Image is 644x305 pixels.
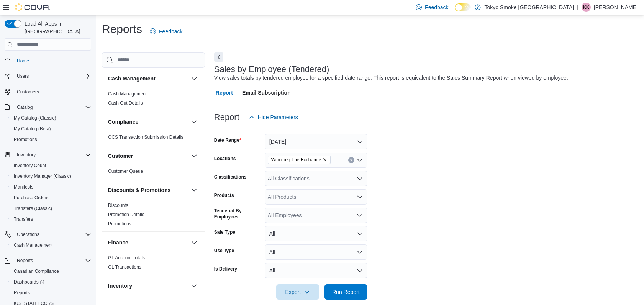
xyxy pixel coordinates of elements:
span: Feedback [425,3,448,11]
a: Reports [11,288,33,297]
span: Operations [17,231,39,238]
input: Dark Mode [455,3,471,11]
a: My Catalog (Classic) [11,113,59,123]
span: Inventory [17,152,36,158]
button: Home [2,55,94,66]
a: Inventory Manager (Classic) [11,172,74,181]
a: Promotions [108,221,131,226]
button: Open list of options [357,194,363,200]
p: Tokyo Smoke [GEOGRAPHIC_DATA] [485,3,574,12]
button: My Catalog (Classic) [8,113,94,123]
span: Reports [17,257,33,264]
button: Open list of options [357,157,363,163]
a: Customer Queue [108,169,143,174]
button: Users [2,71,94,82]
div: Discounts & Promotions [102,201,205,231]
button: All [265,226,367,241]
h3: Compliance [108,118,138,126]
span: My Catalog (Beta) [11,124,91,133]
span: Inventory Count [14,162,46,169]
button: Open list of options [357,175,363,182]
span: My Catalog (Classic) [11,113,91,123]
h3: Inventory [108,282,132,290]
span: Home [14,56,91,66]
a: Manifests [11,182,36,192]
div: View sales totals by tendered employee for a specified date range. This report is equivalent to t... [214,74,568,82]
span: Transfers (Classic) [14,205,52,212]
button: Inventory [108,282,188,290]
a: Promotions [11,135,40,144]
span: Reports [14,290,30,296]
button: Clear input [348,157,354,163]
span: Operations [14,230,91,239]
a: My Catalog (Beta) [11,124,54,133]
span: Catalog [17,104,33,110]
div: Kelsey Kaneski [582,3,591,12]
span: Manifests [11,182,91,192]
a: Cash Management [11,241,56,250]
a: Feedback [147,24,185,39]
button: Canadian Compliance [8,266,94,277]
label: Sale Type [214,229,235,235]
button: Cash Management [190,74,199,83]
a: Dashboards [8,277,94,287]
button: Inventory [14,150,39,159]
label: Classifications [214,174,247,180]
span: Cash Management [14,242,52,248]
span: Transfers (Classic) [11,204,91,213]
span: Cash Out Details [108,100,143,106]
button: Open list of options [357,212,363,218]
button: [DATE] [265,134,367,149]
h3: Discounts & Promotions [108,186,170,194]
span: Canadian Compliance [14,268,59,274]
button: Reports [14,256,36,265]
span: Catalog [14,103,91,112]
button: Promotions [8,134,94,145]
a: Inventory Count [11,161,49,170]
a: Home [14,56,32,66]
button: Run Report [324,284,367,300]
a: GL Account Totals [108,255,145,261]
button: Transfers (Classic) [8,203,94,214]
label: Products [214,192,234,198]
button: Compliance [190,117,199,126]
span: Customers [17,89,39,95]
span: Transfers [14,216,33,222]
span: OCS Transaction Submission Details [108,134,184,140]
a: Cash Management [108,91,147,97]
span: Manifests [14,184,33,190]
button: Next [214,52,223,62]
span: Users [14,72,91,81]
span: Home [17,58,29,64]
button: Customer [108,152,188,160]
span: Purchase Orders [11,193,91,202]
span: Report [216,85,233,100]
button: Compliance [108,118,188,126]
span: Reports [14,256,91,265]
h3: Customer [108,152,133,160]
span: Customers [14,87,91,97]
span: Inventory Manager (Classic) [14,173,71,179]
button: Inventory Manager (Classic) [8,171,94,182]
button: Remove Winnipeg The Exchange from selection in this group [323,157,327,162]
span: Promotions [11,135,91,144]
label: Date Range [214,137,241,143]
button: Reports [2,255,94,266]
button: Customer [190,151,199,161]
button: Inventory Count [8,160,94,171]
button: Discounts & Promotions [190,185,199,195]
button: My Catalog (Beta) [8,123,94,134]
a: Cash Out Details [108,100,143,106]
button: Cash Management [8,240,94,251]
span: Promotion Details [108,212,144,218]
span: My Catalog (Classic) [14,115,56,121]
span: Winnipeg The Exchange [271,156,321,164]
div: Compliance [102,133,205,145]
a: Promotion Details [108,212,144,217]
button: Finance [190,238,199,247]
span: Cash Management [108,91,147,97]
button: All [265,244,367,260]
label: Tendered By Employees [214,208,262,220]
div: Customer [102,167,205,179]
